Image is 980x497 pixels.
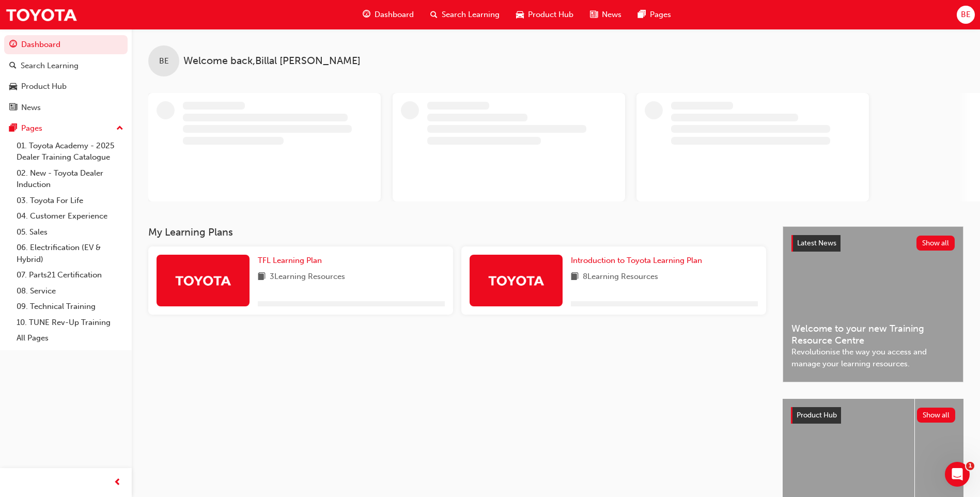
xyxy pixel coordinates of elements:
[4,119,128,138] button: Pages
[602,9,621,21] span: News
[961,9,971,21] span: BE
[114,476,121,489] span: prev-icon
[12,315,128,331] a: 10. TUNE Rev-Up Training
[4,33,128,119] button: DashboardSearch LearningProduct HubNews
[258,256,322,265] span: TFL Learning Plan
[148,226,766,238] h3: My Learning Plans
[5,3,77,26] img: Trak
[116,122,123,135] span: up-icon
[12,240,128,267] a: 06. Electrification (EV & Hybrid)
[175,271,231,289] img: Trak
[528,9,573,21] span: Product Hub
[791,407,955,424] a: Product HubShow all
[21,60,79,72] div: Search Learning
[797,239,836,247] span: Latest News
[375,9,414,21] span: Dashboard
[12,193,128,209] a: 03. Toyota For Life
[12,208,128,224] a: 04. Customer Experience
[791,235,955,252] a: Latest NewsShow all
[4,77,128,96] a: Product Hub
[12,267,128,283] a: 07. Parts21 Certification
[571,256,702,265] span: Introduction to Toyota Learning Plan
[12,224,128,240] a: 05. Sales
[650,9,671,21] span: Pages
[638,8,646,21] span: pages-icon
[571,271,579,284] span: book-icon
[945,462,970,487] iframe: Intercom live chat
[159,55,169,67] span: BE
[9,124,17,133] span: pages-icon
[797,411,837,420] span: Product Hub
[9,40,17,50] span: guage-icon
[258,271,266,284] span: book-icon
[442,9,500,21] span: Search Learning
[791,323,955,346] span: Welcome to your new Training Resource Centre
[12,330,128,346] a: All Pages
[966,462,974,470] span: 1
[488,271,545,289] img: Trak
[258,255,326,267] a: TFL Learning Plan
[422,4,508,25] a: search-iconSearch Learning
[957,6,975,24] button: BE
[916,236,955,251] button: Show all
[4,35,128,54] a: Dashboard
[12,138,128,165] a: 01. Toyota Academy - 2025 Dealer Training Catalogue
[12,299,128,315] a: 09. Technical Training
[571,255,706,267] a: Introduction to Toyota Learning Plan
[21,102,41,114] div: News
[21,81,67,92] div: Product Hub
[21,122,42,134] div: Pages
[583,271,658,284] span: 8 Learning Resources
[791,346,955,369] span: Revolutionise the way you access and manage your learning resources.
[630,4,679,25] a: pages-iconPages
[516,8,524,21] span: car-icon
[590,8,598,21] span: news-icon
[783,226,963,382] a: Latest NewsShow allWelcome to your new Training Resource CentreRevolutionise the way you access a...
[4,56,128,75] a: Search Learning
[508,4,582,25] a: car-iconProduct Hub
[270,271,345,284] span: 3 Learning Resources
[4,98,128,117] a: News
[917,408,956,423] button: Show all
[582,4,630,25] a: news-iconNews
[9,103,17,113] span: news-icon
[12,165,128,193] a: 02. New - Toyota Dealer Induction
[363,8,370,21] span: guage-icon
[9,82,17,91] span: car-icon
[430,8,438,21] span: search-icon
[12,283,128,299] a: 08. Service
[183,55,361,67] span: Welcome back , Billal [PERSON_NAME]
[9,61,17,71] span: search-icon
[354,4,422,25] a: guage-iconDashboard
